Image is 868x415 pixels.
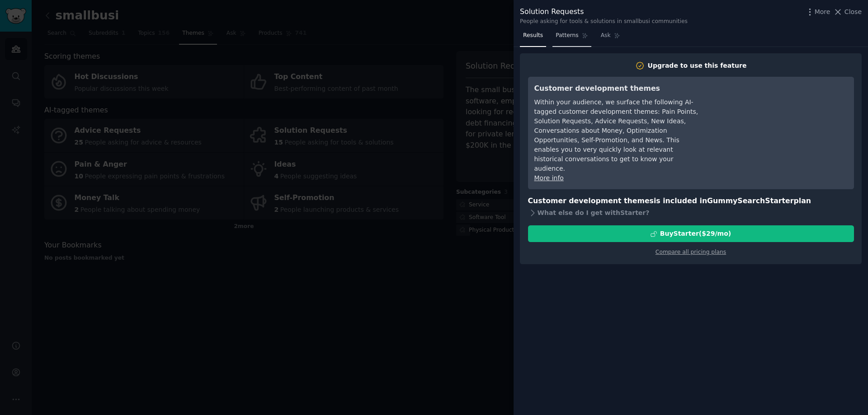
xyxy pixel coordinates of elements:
[523,32,543,40] span: Results
[815,7,830,17] span: More
[648,61,747,70] div: Upgrade to use this feature
[833,7,862,17] button: Close
[528,206,854,219] div: What else do I get with Starter ?
[844,7,862,17] span: Close
[601,32,611,40] span: Ask
[556,32,578,40] span: Patterns
[598,28,623,47] a: Ask
[528,225,854,242] button: BuyStarter($29/mo)
[656,249,726,255] a: Compare all pricing plans
[552,28,591,47] a: Patterns
[660,229,731,238] div: Buy Starter ($ 29 /mo )
[707,196,793,205] span: GummySearch Starter
[534,83,699,94] h3: Customer development themes
[805,7,830,17] button: More
[534,98,699,173] div: Within your audience, we surface the following AI-tagged customer development themes: Pain Points...
[520,28,546,47] a: Results
[520,18,688,26] div: People asking for tools & solutions in smallbusi communities
[520,6,688,18] div: Solution Requests
[534,174,564,182] a: More info
[712,83,848,151] iframe: YouTube video player
[528,196,854,207] h3: Customer development themes is included in plan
